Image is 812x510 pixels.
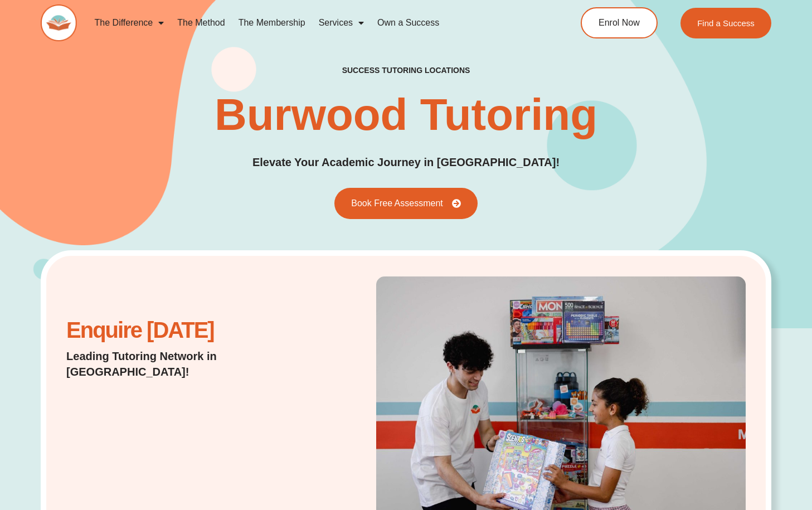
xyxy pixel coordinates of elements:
[581,7,658,38] a: Enrol Now
[66,348,309,380] p: Leading Tutoring Network in [GEOGRAPHIC_DATA]!
[312,10,371,36] a: Services
[681,8,772,38] a: Find a Success
[232,10,312,36] a: The Membership
[88,10,171,36] a: The Difference
[599,18,640,27] span: Enrol Now
[351,199,443,208] span: Book Free Assessment
[342,65,470,75] h2: success tutoring locations
[171,10,231,36] a: The Method
[334,188,478,219] a: Book Free Assessment
[66,323,309,337] h2: Enquire [DATE]
[252,154,560,171] p: Elevate Your Academic Journey in [GEOGRAPHIC_DATA]!
[698,19,755,27] span: Find a Success
[215,93,597,137] h1: Burwood Tutoring
[371,10,446,36] a: Own a Success
[66,391,273,474] iframe: Website Lead Form
[756,456,812,510] iframe: Chat Widget
[88,10,539,36] nav: Menu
